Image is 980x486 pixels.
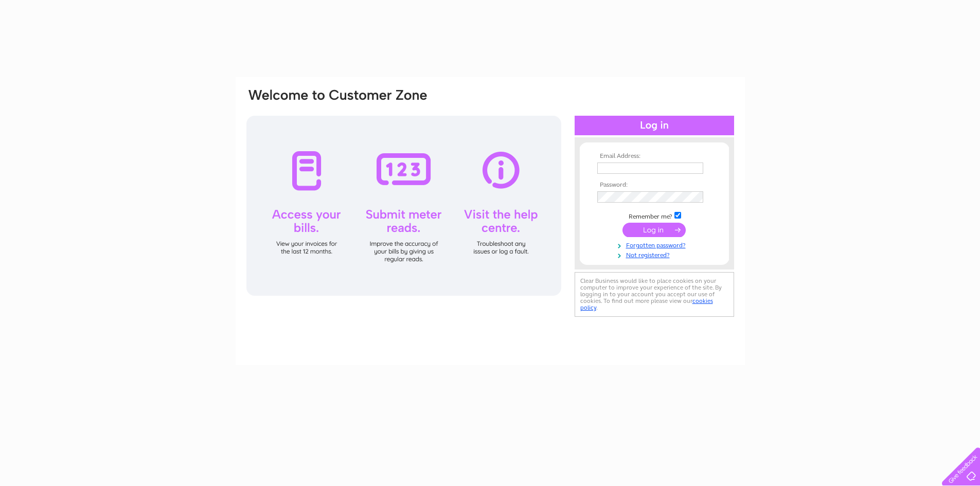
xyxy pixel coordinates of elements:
[580,297,713,311] a: cookies policy
[595,210,714,221] td: Remember me?
[622,223,686,237] input: Submit
[575,272,734,317] div: Clear Business would like to place cookies on your computer to improve your experience of the sit...
[597,240,714,249] a: Forgotten password?
[595,182,714,189] th: Password:
[597,249,714,259] a: Not registered?
[595,153,714,160] th: Email Address:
